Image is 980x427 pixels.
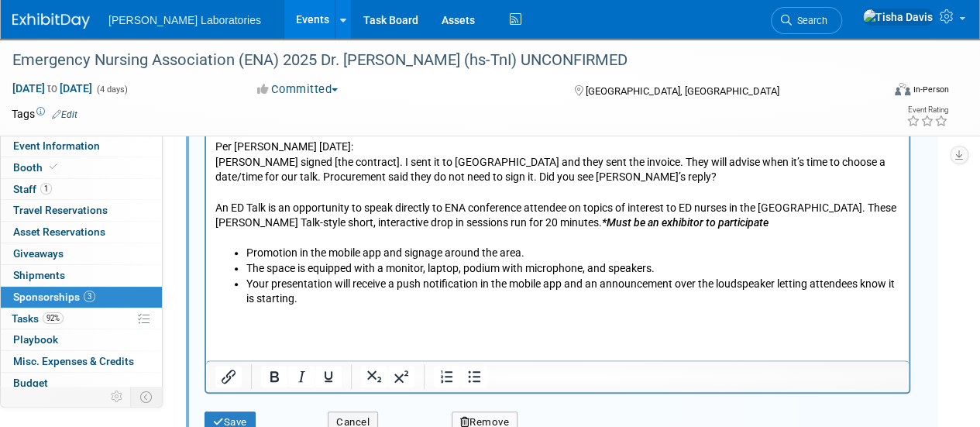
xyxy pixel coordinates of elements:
span: Asset Reservations [13,226,105,238]
td: Personalize Event Tab Strip [104,387,131,407]
a: Misc. Expenses & Credits [1,351,162,372]
div: Event Format [812,81,949,104]
img: Tisha Davis [862,9,934,26]
a: Search [771,7,842,34]
button: Numbered list [434,366,460,387]
button: Insert/edit link [215,366,242,387]
td: Toggle Event Tabs [131,387,163,407]
a: Shipments [1,265,162,286]
span: 1 [40,183,52,195]
li: Your presentation will receive a push notification in the mobile app and an announcement over the... [40,174,694,204]
iframe: Rich Text Area [206,103,909,360]
span: Shipments [13,269,65,281]
span: to [45,82,60,95]
a: Giveaways [1,243,162,264]
i: Booth reservation complete [50,163,57,171]
a: Booth [1,157,162,178]
button: Subscript [361,366,387,387]
span: 92% [43,312,64,324]
button: Bold [261,366,287,387]
a: Staff1 [1,179,162,200]
button: Committed [252,81,344,98]
span: [GEOGRAPHIC_DATA], [GEOGRAPHIC_DATA] [585,85,779,97]
a: Edit [52,109,77,120]
span: [DATE] [DATE] [12,81,93,95]
button: Italic [288,366,315,387]
a: Travel Reservations [1,200,162,221]
td: Tags [12,106,77,122]
a: Sponsorships3 [1,287,162,308]
a: Playbook [1,329,162,350]
span: Misc. Expenses & Credits [13,355,134,367]
a: Budget [1,373,162,394]
span: Staff [13,183,52,195]
span: Search [792,15,827,26]
div: In-Person [913,84,949,95]
a: Tasks92% [1,308,162,329]
span: Playbook [13,333,58,346]
li: The space is equipped with a monitor, laptop, podium with microphone, and speakers. [40,158,694,174]
span: Booth [13,161,60,174]
div: Emergency Nursing Association (ENA) 2025 Dr. [PERSON_NAME] (hs-TnI) UNCONFIRMED [7,46,869,74]
div: Event Rating [906,106,948,114]
i: *Must be an exhibitor to participate [396,113,562,126]
img: ExhibitDay [12,13,90,29]
a: Event Information [1,136,162,157]
button: Bullet list [461,366,487,387]
span: Giveaways [13,247,64,260]
img: Format-Inperson.png [895,83,910,95]
span: Travel Reservations [13,204,108,216]
button: Underline [315,366,342,387]
button: Superscript [388,366,414,387]
span: Tasks [12,312,64,325]
li: Promotion in the mobile app and signage around the area. [40,143,694,158]
span: Budget [13,377,48,389]
span: [PERSON_NAME] Laboratories [108,14,261,26]
span: Event Information [13,139,100,152]
a: Asset Reservations [1,222,162,243]
span: Sponsorships [13,291,95,303]
span: 3 [84,291,95,302]
span: (4 days) [95,84,128,95]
